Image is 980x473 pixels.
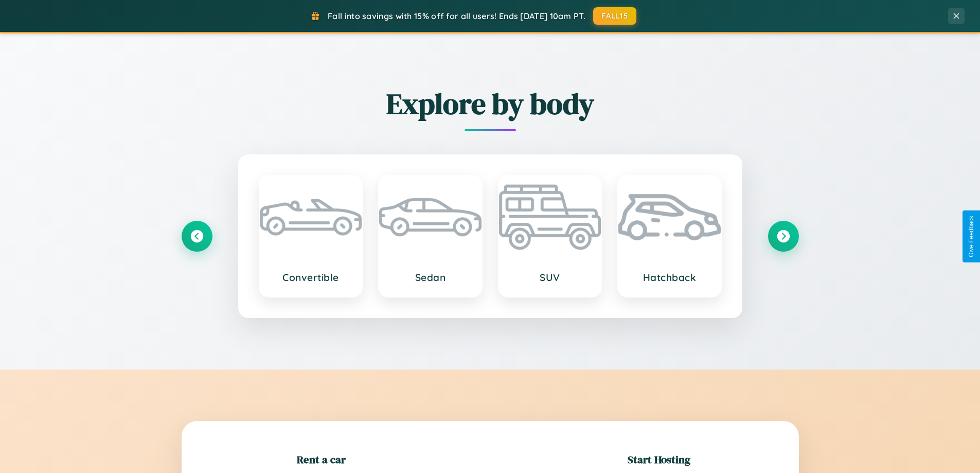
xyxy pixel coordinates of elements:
[629,271,710,284] h3: Hatchback
[297,452,346,467] h2: Rent a car
[182,84,799,124] h2: Explore by body
[389,271,471,284] h3: Sedan
[593,7,636,25] button: FALL15
[509,271,591,284] h3: SUV
[328,11,585,21] span: Fall into savings with 15% off for all users! Ends [DATE] 10am PT.
[270,271,352,284] h3: Convertible
[628,452,690,467] h2: Start Hosting
[968,216,975,257] div: Give Feedback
